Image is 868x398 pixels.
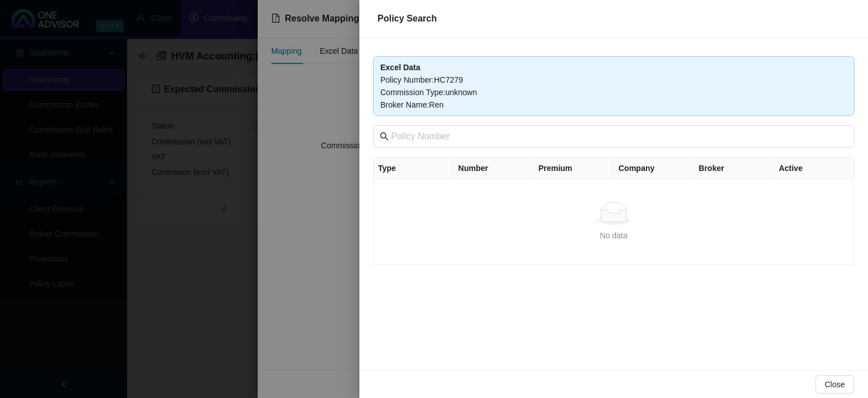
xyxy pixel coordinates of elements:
[380,132,389,141] span: search
[614,157,694,179] th: Company
[374,157,454,179] th: Type
[534,157,614,179] th: Premium
[815,375,854,393] button: Close
[454,157,534,179] th: Number
[824,378,845,391] span: Close
[391,130,839,143] input: Policy Number
[380,63,420,72] b: Excel Data
[694,157,774,179] th: Broker
[380,74,847,86] div: Policy Number : HC7279
[774,157,854,179] th: Active
[380,86,847,99] div: Commission Type : unknown
[377,14,437,23] span: Policy Search
[383,229,845,242] div: No data
[380,99,847,111] div: Broker Name : Ren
